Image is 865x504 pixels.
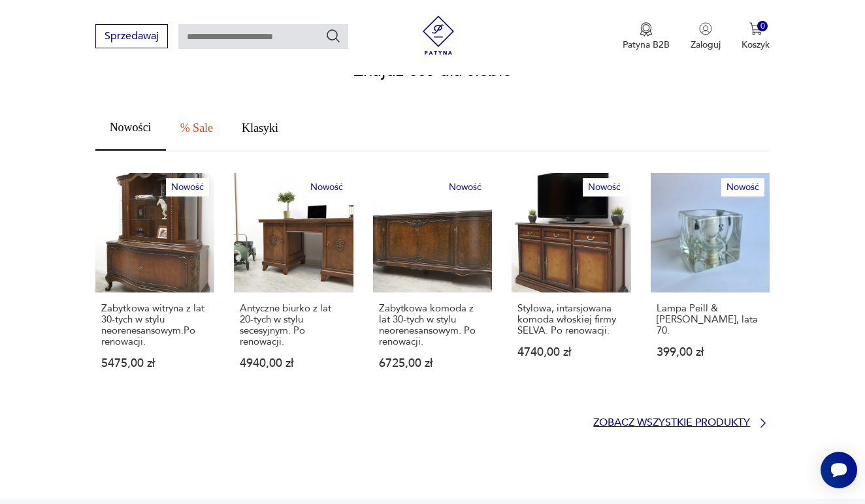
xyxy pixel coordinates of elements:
p: 4940,00 zł [240,358,348,369]
span: % Sale [180,122,213,134]
img: Ikona medalu [640,22,653,37]
img: Patyna - sklep z meblami i dekoracjami vintage [419,16,458,55]
p: Lampa Peill & [PERSON_NAME], lata 70. [657,303,764,336]
p: Antyczne biurko z lat 20-tych w stylu secesyjnym. Po renowacji. [240,303,348,347]
p: 6725,00 zł [379,358,487,369]
a: NowośćAntyczne biurko z lat 20-tych w stylu secesyjnym. Po renowacji.Antyczne biurko z lat 20-tyc... [234,173,353,394]
a: Zobacz wszystkie produkty [593,417,770,430]
a: NowośćStylowa, intarsjowana komoda włoskiej firmy SELVA. Po renowacji.Stylowa, intarsjowana komod... [512,173,631,394]
a: Sprzedawaj [95,33,168,42]
a: Ikona medaluPatyna B2B [623,22,670,51]
button: Patyna B2B [623,22,670,51]
button: Zaloguj [691,22,721,51]
p: Stylowa, intarsjowana komoda włoskiej firmy SELVA. Po renowacji. [517,303,625,336]
p: 5475,00 zł [101,358,209,369]
p: 4740,00 zł [517,347,625,358]
p: 399,00 zł [657,347,764,358]
a: NowośćLampa Peill & Putzler, lata 70.Lampa Peill & [PERSON_NAME], lata 70.399,00 zł [651,173,770,394]
p: Patyna B2B [623,39,670,51]
p: Zabytkowa witryna z lat 30-tych w stylu neorenesansowym.Po renowacji. [101,303,209,347]
span: Klasyki [242,122,278,134]
a: NowośćZabytkowa witryna z lat 30-tych w stylu neorenesansowym.Po renowacji.Zabytkowa witryna z la... [95,173,215,394]
p: Zaloguj [691,39,721,51]
h2: Znajdź coś dla siebie [353,63,512,78]
button: Szukaj [325,28,341,44]
span: Nowości [110,121,152,133]
button: 0Koszyk [742,22,770,51]
img: Ikona koszyka [749,22,762,35]
p: Zabytkowa komoda z lat 30-tych w stylu neorenesansowym. Po renowacji. [379,303,487,347]
p: Zobacz wszystkie produkty [593,418,750,427]
img: Ikonka użytkownika [699,22,712,35]
a: NowośćZabytkowa komoda z lat 30-tych w stylu neorenesansowym. Po renowacji.Zabytkowa komoda z lat... [373,173,493,394]
iframe: Smartsupp widget button [821,452,857,488]
div: 0 [757,21,768,32]
p: Koszyk [742,39,770,51]
button: Sprzedawaj [95,24,168,48]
